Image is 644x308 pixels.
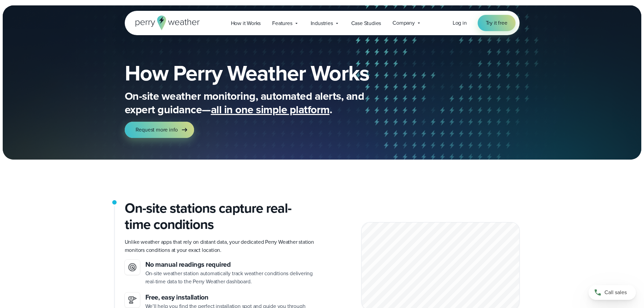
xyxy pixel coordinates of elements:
[589,285,636,300] a: Call sales
[125,89,395,116] p: On-site weather monitoring, automated alerts, and expert guidance— .
[125,62,418,84] h1: How Perry Weather Works
[478,15,516,31] a: Try it free
[392,19,415,27] span: Company
[351,19,381,27] span: Case Studies
[125,200,317,233] h2: On-site stations capture real-time conditions
[311,19,333,27] span: Industries
[125,122,194,138] a: Request more info
[453,19,467,27] span: Log in
[231,19,261,27] span: How it Works
[225,16,267,30] a: How it Works
[272,19,292,27] span: Features
[136,126,178,134] span: Request more info
[345,16,387,30] a: Case Studies
[145,269,317,286] p: On-site weather station automatically track weather conditions delivering real-time data to the P...
[145,292,317,302] h3: Free, easy installation
[604,288,627,297] span: Call sales
[453,19,467,27] a: Log in
[125,238,317,254] p: Unlike weather apps that rely on distant data, your dedicated Perry Weather station monitors cond...
[211,101,330,118] span: all in one simple platform
[486,19,507,27] span: Try it free
[145,260,317,269] h3: No manual readings required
